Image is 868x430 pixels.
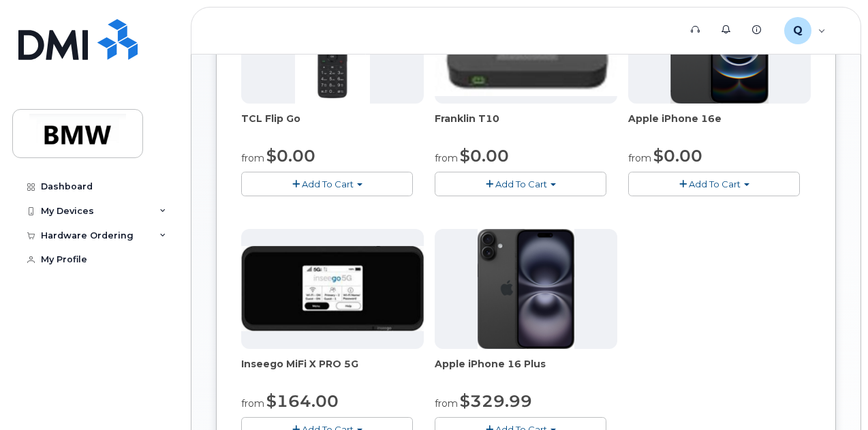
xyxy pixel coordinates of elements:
span: Add To Cart [495,179,547,189]
span: $329.99 [460,391,532,411]
small: from [241,152,264,164]
img: iphone_16_plus.png [478,229,574,349]
span: $164.00 [266,391,339,411]
div: TCL Flip Go [241,112,424,139]
span: $0.00 [266,146,315,166]
div: Franklin T10 [435,112,617,139]
small: from [435,152,458,164]
iframe: Messenger Launcher [809,371,858,420]
small: from [241,397,264,410]
span: Add To Cart [302,179,354,189]
button: Add To Cart [241,172,413,196]
span: $0.00 [653,146,702,166]
img: cut_small_inseego_5G.jpg [241,246,424,331]
div: QT84019 [775,17,835,44]
span: Q [793,22,803,39]
button: Add To Cart [628,172,800,196]
div: Apple iPhone 16 Plus [435,357,617,384]
span: Add To Cart [689,179,741,189]
span: $0.00 [460,146,509,166]
div: Apple iPhone 16e [628,112,811,139]
small: from [435,397,458,410]
small: from [628,152,651,164]
div: Inseego MiFi X PRO 5G [241,357,424,384]
button: Add To Cart [435,172,606,196]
